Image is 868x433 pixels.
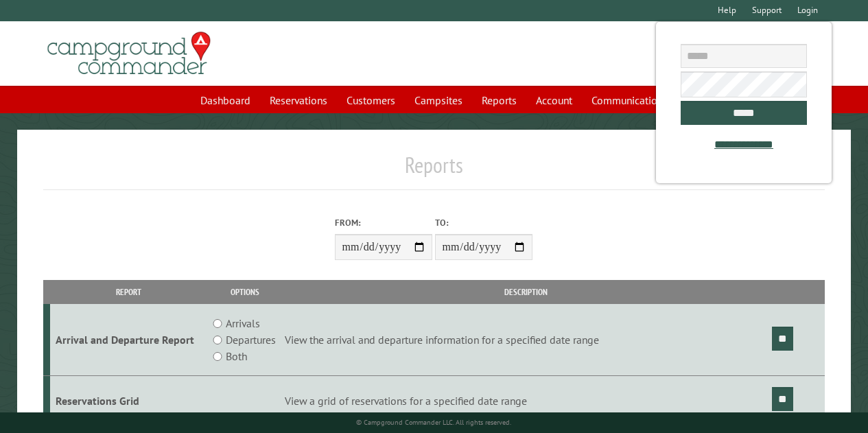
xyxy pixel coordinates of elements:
[50,304,207,376] td: Arrival and Departure Report
[528,87,580,113] a: Account
[226,348,247,364] label: Both
[192,87,259,113] a: Dashboard
[335,216,432,229] label: From:
[356,418,511,427] small: © Campground Commander LLC. All rights reserved.
[283,280,770,304] th: Description
[43,27,215,80] img: Campground Commander
[261,87,336,113] a: Reservations
[50,280,207,304] th: Report
[207,280,283,304] th: Options
[338,87,403,113] a: Customers
[226,331,276,348] label: Departures
[226,315,260,331] label: Arrivals
[283,304,770,376] td: View the arrival and departure information for a specified date range
[283,376,770,426] td: View a grid of reservations for a specified date range
[50,376,207,426] td: Reservations Grid
[406,87,471,113] a: Campsites
[435,216,532,229] label: To:
[473,87,525,113] a: Reports
[583,87,676,113] a: Communications
[43,152,825,189] h1: Reports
